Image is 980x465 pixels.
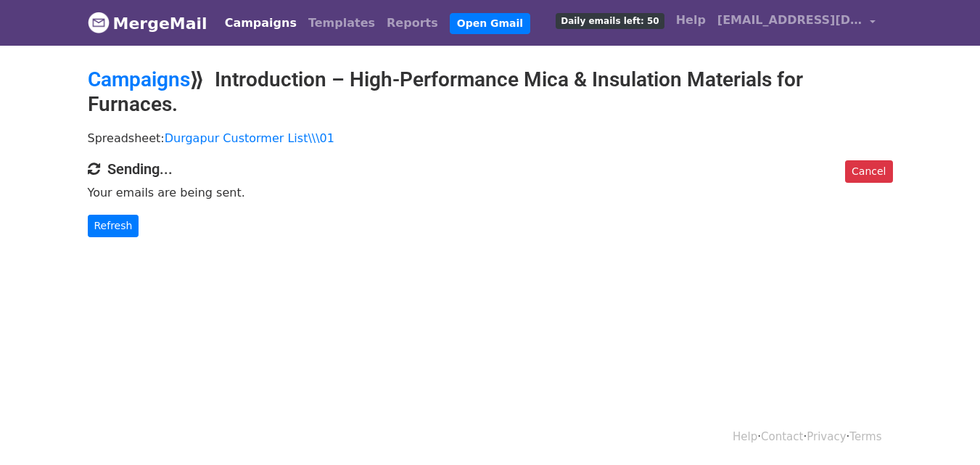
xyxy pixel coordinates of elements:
a: Campaigns [88,67,190,91]
a: Cancel [845,160,892,183]
p: Your emails are being sent. [88,185,893,200]
span: Daily emails left: 50 [556,13,664,29]
h4: Sending... [88,160,893,178]
a: Terms [849,430,881,443]
a: Contact [761,430,803,443]
a: Durgapur Custormer List\\\01 [165,131,334,145]
a: Reports [381,9,444,38]
a: Privacy [807,430,846,443]
a: Help [733,430,757,443]
a: [EMAIL_ADDRESS][DOMAIN_NAME] [712,6,881,40]
a: Help [670,6,712,35]
a: Refresh [88,215,139,237]
a: MergeMail [88,8,207,38]
a: Daily emails left: 50 [550,6,670,35]
span: [EMAIL_ADDRESS][DOMAIN_NAME] [717,12,862,29]
a: Templates [302,9,381,38]
a: Campaigns [219,9,302,38]
h2: ⟫ Introduction – High-Performance Mica & Insulation Materials for Furnaces. [88,67,893,116]
p: Spreadsheet: [88,131,893,146]
a: Open Gmail [450,13,530,34]
img: MergeMail logo [88,12,110,33]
